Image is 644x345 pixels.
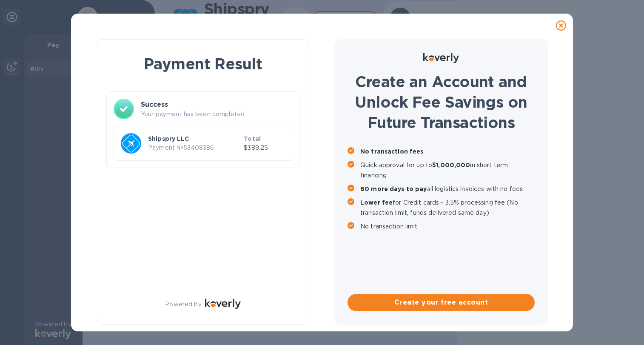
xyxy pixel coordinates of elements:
p: for Credit cards - 3.5% processing fee (No transaction limit, funds delivered same day) [360,197,535,218]
h1: Create an Account and Unlock Fee Savings on Future Transactions [348,71,535,133]
b: $1,000,000 [432,162,470,168]
b: Lower fee [360,199,393,206]
h3: Success [141,100,292,110]
p: Powered by [165,300,201,309]
p: $389.25 [244,143,285,152]
img: Logo [423,53,459,63]
button: Create your free account [348,294,535,311]
p: No transaction limit [360,221,535,231]
p: Shipspry LLC [148,134,240,143]
p: Quick approval for up to in short term financing [360,160,535,180]
b: 60 more days to pay [360,185,427,192]
span: Create your free account [354,297,528,308]
img: Logo [205,299,241,309]
p: Payment № 53408386 [148,143,240,152]
b: No transaction fees [360,148,424,155]
b: Total [244,135,261,142]
h1: Payment Result [110,53,296,74]
p: Your payment has been completed. [141,110,292,119]
p: all logistics invoices with no fees [360,184,535,194]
